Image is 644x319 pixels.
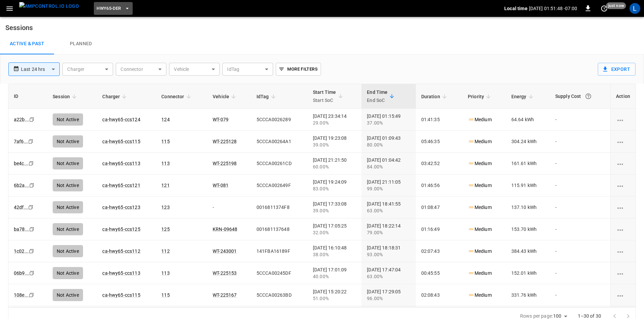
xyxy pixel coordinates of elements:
[313,266,356,280] div: [DATE] 17:01:09
[97,5,121,12] span: HWY65-DER
[367,113,410,126] div: [DATE] 01:15:49
[367,88,396,104] span: End TimeEnd SoC
[53,179,83,191] div: Not Active
[213,270,237,276] a: WT-225153
[367,141,410,148] div: 80.00%
[102,205,140,210] a: ca-hwy65-ccs123
[550,284,610,306] td: -
[616,248,630,255] div: charging session options
[94,2,132,15] button: HWY65-DER
[21,63,60,76] div: Last 24 hrs
[313,135,356,148] div: [DATE] 19:23:08
[28,204,34,211] div: copy
[367,207,410,214] div: 63.00%
[598,63,636,76] button: Export
[416,131,462,153] td: 05:46:35
[506,109,550,131] td: 64.64 kWh
[161,270,169,276] a: 113
[506,218,550,240] td: 153.70 kWh
[251,262,307,284] td: 5CCCA00245DF
[14,161,28,166] a: be4c...
[616,292,630,298] div: charging session options
[53,223,83,235] div: Not Active
[28,138,34,145] div: copy
[14,139,28,144] a: 7af6...
[550,131,610,153] td: -
[313,157,356,170] div: [DATE] 21:21:50
[53,157,83,169] div: Not Active
[506,196,550,218] td: 137.10 kWh
[367,163,410,170] div: 84.00%
[276,63,321,76] button: More Filters
[313,229,356,236] div: 32.00%
[550,109,610,131] td: -
[313,179,356,192] div: [DATE] 19:24:09
[506,153,550,175] td: 161.61 kWh
[416,109,462,131] td: 01:41:35
[313,207,356,214] div: 39.00%
[161,161,169,166] a: 113
[606,2,626,9] span: just now
[54,33,108,55] a: Planned
[416,218,462,240] td: 01:16:49
[367,157,410,170] div: [DATE] 01:04:42
[161,205,169,210] a: 123
[8,84,47,109] th: ID
[511,92,535,101] span: Energy
[610,84,636,109] th: Action
[529,5,577,12] p: [DATE] 01:51:48 -07:00
[313,141,356,148] div: 39.00%
[313,222,356,236] div: [DATE] 17:05:25
[468,270,492,277] p: Medium
[251,153,307,175] td: 5CCCA00261CD
[468,292,492,299] p: Medium
[468,160,492,167] p: Medium
[421,92,449,101] span: Duration
[313,295,356,302] div: 51.00%
[468,226,492,233] p: Medium
[313,288,356,302] div: [DATE] 15:20:22
[367,96,387,104] p: End SoC
[102,227,140,232] a: ca-hwy65-ccs125
[14,270,29,276] a: 06b9...
[161,292,169,298] a: 115
[251,109,307,131] td: 5CCCA0026289
[14,248,29,254] a: 1c02...
[28,291,35,299] div: copy
[53,267,83,279] div: Not Active
[367,185,410,192] div: 99.00%
[506,131,550,153] td: 304.24 kWh
[416,262,462,284] td: 00:45:55
[367,88,387,104] div: End Time
[102,117,140,122] a: ca-hwy65-ccs124
[28,247,35,255] div: copy
[367,295,410,302] div: 96.00%
[102,183,140,188] a: ca-hwy65-ccs121
[599,3,610,14] button: set refresh interval
[29,116,35,123] div: copy
[550,175,610,196] td: -
[313,88,345,104] span: Start TimeStart SoC
[53,135,83,148] div: Not Active
[102,139,140,144] a: ca-hwy65-ccs115
[550,153,610,175] td: -
[506,284,550,306] td: 331.76 kWh
[213,139,237,144] a: WT-225128
[367,273,410,280] div: 63.00%
[550,262,610,284] td: -
[367,288,410,302] div: [DATE] 17:29:05
[629,3,640,14] div: profile-icon
[251,218,307,240] td: 001681137648
[416,196,462,218] td: 01:08:47
[161,248,169,254] a: 112
[367,179,410,192] div: [DATE] 21:11:05
[28,160,35,167] div: copy
[582,90,594,102] button: The cost of your charging session based on your supply rates
[616,160,630,167] div: charging session options
[14,117,29,122] a: a22b...
[19,2,79,10] img: ampcontrol.io logo
[102,292,140,298] a: ca-hwy65-ccs115
[416,175,462,196] td: 01:46:56
[213,117,229,122] a: WT-079
[367,229,410,236] div: 79.00%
